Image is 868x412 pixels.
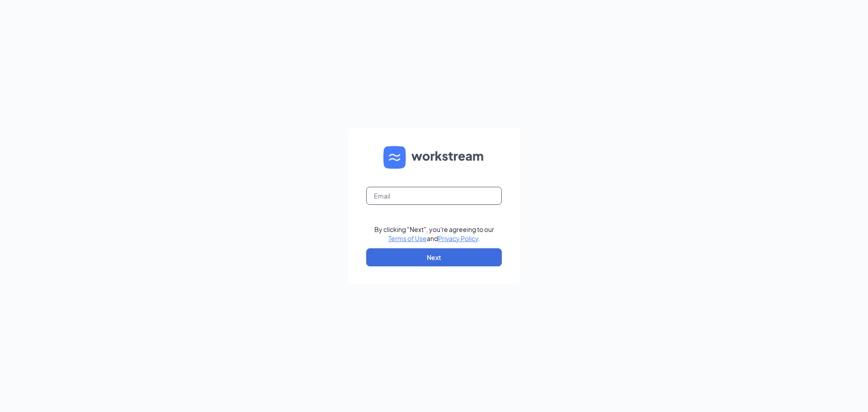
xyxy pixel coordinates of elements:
[438,234,478,242] a: Privacy Policy
[366,248,502,266] button: Next
[383,146,485,169] img: WS logo and Workstream text
[374,225,494,243] div: By clicking "Next", you're agreeing to our and .
[388,234,427,242] a: Terms of Use
[366,187,502,205] input: Email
